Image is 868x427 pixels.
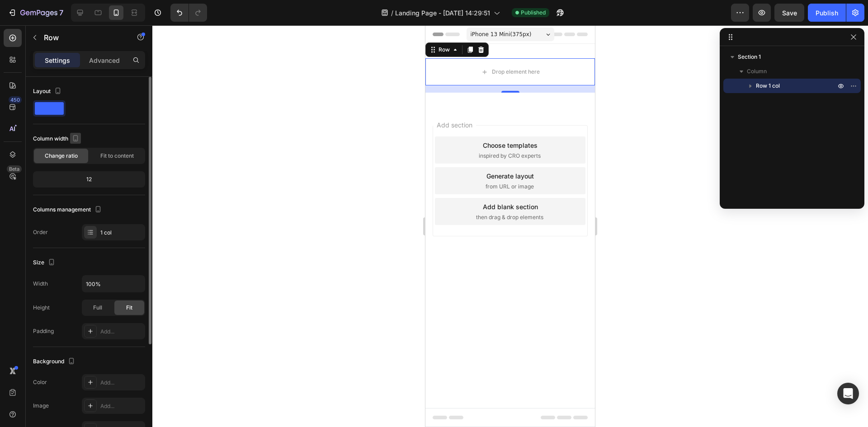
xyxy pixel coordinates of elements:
[738,52,761,61] span: Section 1
[126,304,132,312] span: Fit
[35,173,143,186] div: 12
[33,402,49,410] div: Image
[837,383,859,404] div: Open Intercom Messenger
[33,378,47,386] div: Color
[33,327,54,335] div: Padding
[33,356,77,368] div: Background
[808,4,846,22] button: Publish
[425,25,595,427] iframe: To enrich screen reader interactions, please activate Accessibility in Grammarly extension settings
[391,8,393,18] span: /
[100,229,143,237] div: 1 col
[33,85,63,98] div: Layout
[33,204,104,216] div: Columns management
[756,81,780,90] span: Row 1 col
[9,96,22,103] div: 450
[395,8,490,18] span: Landing Page - [DATE] 14:29:51
[100,379,143,387] div: Add...
[89,56,120,65] p: Advanced
[33,280,48,288] div: Width
[93,304,102,312] span: Full
[33,257,57,269] div: Size
[782,9,797,17] span: Save
[170,4,207,22] div: Undo/Redo
[33,133,81,145] div: Column width
[44,32,121,43] p: Row
[7,165,22,173] div: Beta
[33,228,48,236] div: Order
[4,4,67,22] button: 7
[100,402,143,410] div: Add...
[59,7,63,18] p: 7
[816,8,838,18] div: Publish
[747,67,767,76] span: Column
[100,152,134,160] span: Fit to content
[45,152,78,160] span: Change ratio
[774,4,804,22] button: Save
[33,304,50,312] div: Height
[82,276,145,292] input: Auto
[521,9,546,17] span: Published
[100,328,143,336] div: Add...
[45,56,70,65] p: Settings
